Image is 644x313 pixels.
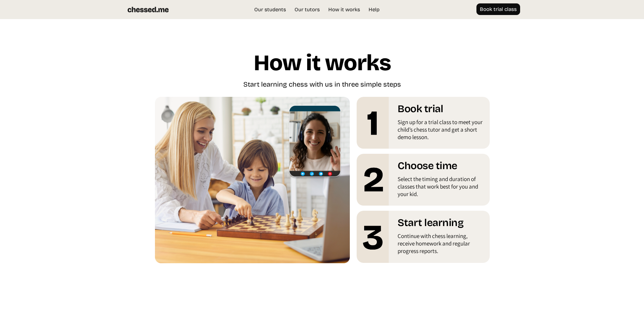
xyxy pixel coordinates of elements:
[251,6,289,13] a: Our students
[398,217,485,232] h1: Start learning
[476,3,520,15] a: Book trial class
[398,118,485,144] div: Sign up for a trial class to meet your child’s chess tutor and get a short demo lesson.
[243,80,401,90] div: Start learning chess with us in three simple steps
[253,51,391,80] h1: How it works
[398,103,485,118] h1: Book trial
[291,6,323,13] a: Our tutors
[325,6,363,13] a: How it works
[398,175,485,201] div: Select the timing and duration of classes that work best for you and your kid.
[365,6,383,13] a: Help
[398,160,485,175] h1: Choose time
[398,232,485,258] div: Continue with chess learning, receive homework and regular progress reports.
